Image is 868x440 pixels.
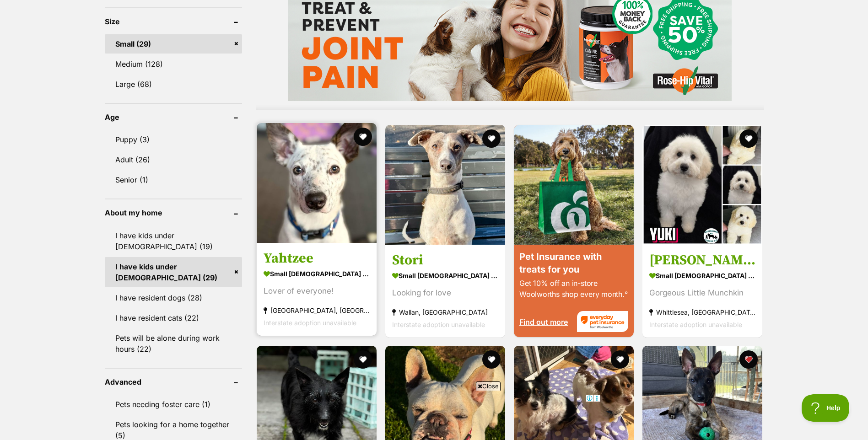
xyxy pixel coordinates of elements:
[649,320,742,328] span: Interstate adoption unavailable
[105,150,242,169] a: Adult (26)
[105,170,242,189] a: Senior (1)
[105,257,242,287] a: I have kids under [DEMOGRAPHIC_DATA] (29)
[264,267,370,280] strong: small [DEMOGRAPHIC_DATA] Dog
[105,54,242,74] a: Medium (128)
[740,350,758,369] button: favourite
[385,125,505,245] img: Stori - Whippet Dog
[482,350,501,369] button: favourite
[392,320,485,328] span: Interstate adoption unavailable
[642,125,762,245] img: Yuki - Bichon Frise Dog
[354,128,372,146] button: favourite
[105,113,242,121] header: Age
[105,130,242,149] a: Puppy (3)
[105,17,242,26] header: Size
[392,306,498,318] strong: Wallan, [GEOGRAPHIC_DATA]
[105,378,242,386] header: Advanced
[264,304,370,316] strong: [GEOGRAPHIC_DATA], [GEOGRAPHIC_DATA]
[392,286,498,299] div: Looking for love
[642,244,762,337] a: [PERSON_NAME] small [DEMOGRAPHIC_DATA] Dog Gorgeous Little Munchkin Whittlesea, [GEOGRAPHIC_DATA]...
[105,226,242,256] a: I have kids under [DEMOGRAPHIC_DATA] (19)
[611,350,629,369] button: favourite
[268,394,601,435] iframe: Advertisement
[105,288,242,307] a: I have resident dogs (28)
[649,286,755,299] div: Gorgeous Little Munchkin
[476,381,501,391] span: Close
[354,350,372,369] button: favourite
[105,308,242,327] a: I have resident cats (22)
[105,395,242,414] a: Pets needing foster care (1)
[649,306,755,318] strong: Whittlesea, [GEOGRAPHIC_DATA]
[105,328,242,359] a: Pets will be alone during work hours (22)
[385,244,505,337] a: Stori small [DEMOGRAPHIC_DATA] Dog Looking for love Wallan, [GEOGRAPHIC_DATA] Interstate adoption...
[105,75,242,94] a: Large (68)
[649,251,755,268] h3: [PERSON_NAME]
[257,123,377,243] img: Yahtzee - Jack Russell Terrier x Border Collie x Staffordshire Bull Terrier Dog
[264,284,370,297] div: Lover of everyone!
[105,34,242,54] a: Small (29)
[264,249,370,267] h3: Yahtzee
[482,129,501,148] button: favourite
[649,268,755,282] strong: small [DEMOGRAPHIC_DATA] Dog
[257,242,377,335] a: Yahtzee small [DEMOGRAPHIC_DATA] Dog Lover of everyone! [GEOGRAPHIC_DATA], [GEOGRAPHIC_DATA] Inte...
[264,318,356,326] span: Interstate adoption unavailable
[740,129,758,148] button: favourite
[392,251,498,268] h3: Stori
[802,394,850,422] iframe: Help Scout Beacon - Open
[105,209,242,217] header: About my home
[392,268,498,282] strong: small [DEMOGRAPHIC_DATA] Dog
